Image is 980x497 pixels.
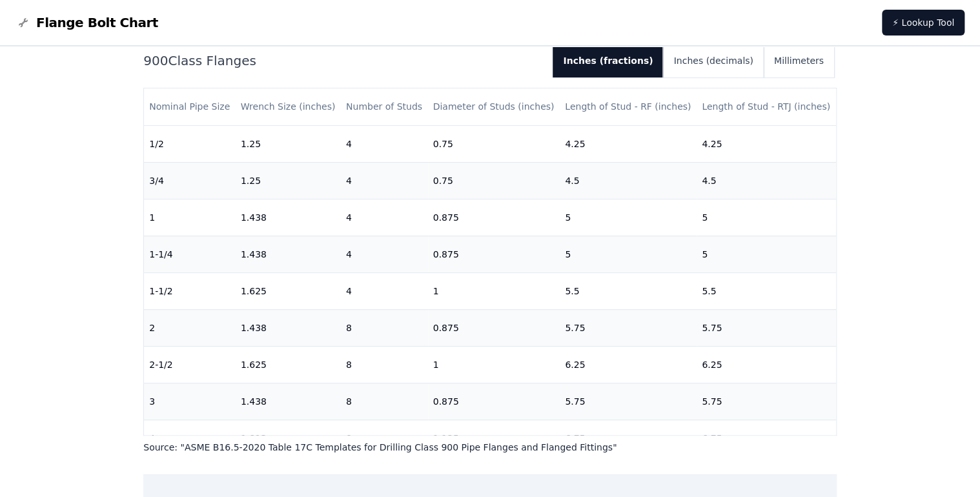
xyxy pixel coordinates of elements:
td: 1.438 [236,383,341,420]
a: ⚡ Lookup Tool [882,10,965,35]
td: 1.625 [236,272,341,309]
img: Flange Bolt Chart Logo [15,15,31,30]
th: Number of Studs [341,88,428,125]
td: 1 [144,199,236,236]
td: 4.5 [697,162,836,199]
td: 4 [341,272,428,309]
td: 1-1/4 [144,236,236,272]
td: 1-1/2 [144,272,236,309]
p: Source: " ASME B16.5-2020 Table 17C Templates for Drilling Class 900 Pipe Flanges and Flanged Fit... [143,441,837,454]
td: 5 [560,236,697,272]
td: 2-1/2 [144,346,236,383]
td: 4 [144,420,236,456]
td: 5.75 [560,309,697,346]
td: 0.875 [428,309,560,346]
td: 0.75 [428,125,560,162]
h2: 900 Class Flanges [143,52,542,70]
td: 2 [144,309,236,346]
td: 5 [697,199,836,236]
td: 1.25 [236,162,341,199]
td: 1/2 [144,125,236,162]
span: Flange Bolt Chart [36,14,158,32]
button: Millimeters [764,44,834,77]
td: 5 [697,236,836,272]
th: Length of Stud - RTJ (inches) [697,88,836,125]
button: Inches (decimals) [663,44,763,77]
th: Length of Stud - RF (inches) [560,88,697,125]
td: 0.875 [428,383,560,420]
td: 1 [428,346,560,383]
td: 4.25 [697,125,836,162]
th: Diameter of Studs (inches) [428,88,560,125]
td: 0.75 [428,162,560,199]
td: 5 [560,199,697,236]
td: 1.625 [236,346,341,383]
td: 5.75 [560,383,697,420]
button: Inches (fractions) [553,44,663,77]
td: 5.75 [697,383,836,420]
td: 4.5 [560,162,697,199]
td: 6.75 [697,420,836,456]
td: 6.25 [560,346,697,383]
td: 4.25 [560,125,697,162]
th: Nominal Pipe Size [144,88,236,125]
td: 1.25 [236,125,341,162]
td: 5.5 [697,272,836,309]
td: 1.813 [236,420,341,456]
td: 5.75 [697,309,836,346]
td: 1.438 [236,309,341,346]
th: Wrench Size (inches) [236,88,341,125]
td: 8 [341,309,428,346]
td: 1.438 [236,236,341,272]
td: 0.875 [428,199,560,236]
td: 3 [144,383,236,420]
td: 0.875 [428,236,560,272]
td: 4 [341,125,428,162]
td: 1.125 [428,420,560,456]
td: 1.438 [236,199,341,236]
td: 6.75 [560,420,697,456]
td: 3/4 [144,162,236,199]
td: 8 [341,420,428,456]
td: 4 [341,199,428,236]
td: 4 [341,236,428,272]
td: 5.5 [560,272,697,309]
td: 8 [341,383,428,420]
td: 1 [428,272,560,309]
a: Flange Bolt Chart LogoFlange Bolt Chart [15,14,158,32]
td: 4 [341,162,428,199]
td: 6.25 [697,346,836,383]
td: 8 [341,346,428,383]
